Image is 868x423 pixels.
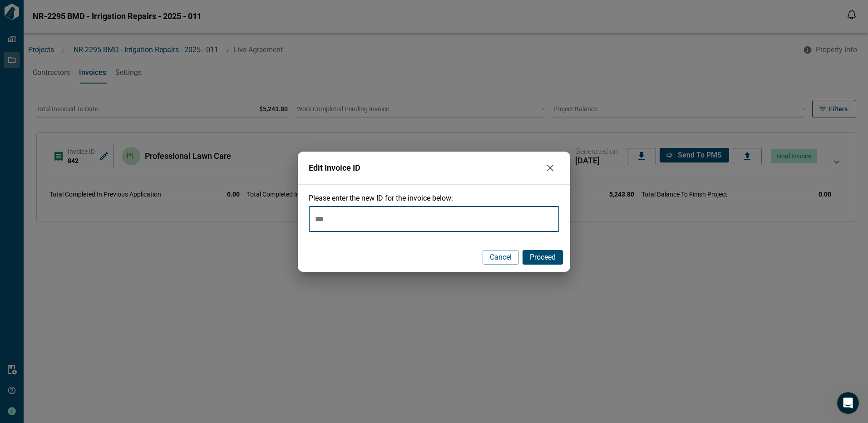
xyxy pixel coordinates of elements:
span: Please enter the new ID for the invoice below: [309,194,453,202]
span: Cancel [490,253,512,262]
span: Proceed [530,253,556,262]
button: Cancel [483,250,519,265]
button: Proceed [523,250,563,265]
span: Edit Invoice ID [309,163,541,172]
iframe: Intercom live chat [837,392,859,414]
